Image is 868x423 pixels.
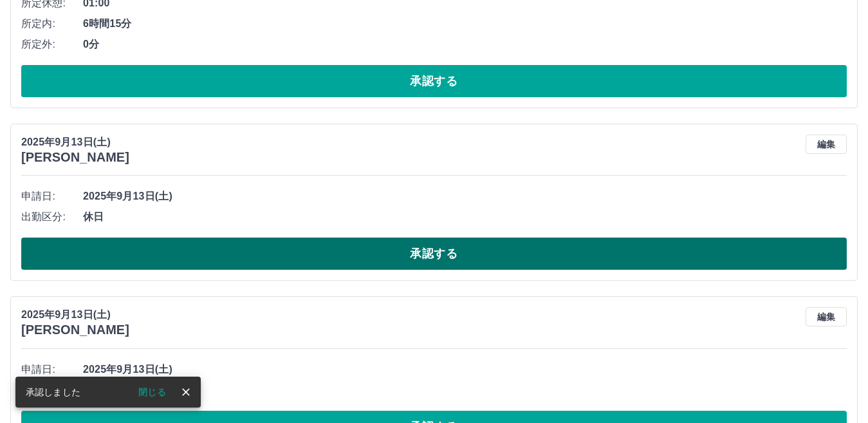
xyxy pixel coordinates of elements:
[21,323,129,337] h3: [PERSON_NAME]
[83,16,847,32] span: 6時間15分
[26,381,80,404] div: 承認しました
[176,382,196,402] button: close
[83,37,847,52] span: 0分
[83,189,847,204] span: 2025年9月13日(土)
[21,135,129,150] p: 2025年9月13日(土)
[83,362,847,377] span: 2025年9月13日(土)
[21,209,83,225] span: 出勤区分:
[806,307,847,326] button: 編集
[21,16,83,32] span: 所定内:
[21,189,83,204] span: 申請日:
[128,382,176,402] button: 閉じる
[21,65,847,97] button: 承認する
[806,135,847,154] button: 編集
[21,362,83,377] span: 申請日:
[21,238,847,270] button: 承認する
[21,307,129,323] p: 2025年9月13日(土)
[21,150,129,165] h3: [PERSON_NAME]
[83,209,847,225] span: 休日
[21,37,83,52] span: 所定外:
[83,382,847,398] span: 休日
